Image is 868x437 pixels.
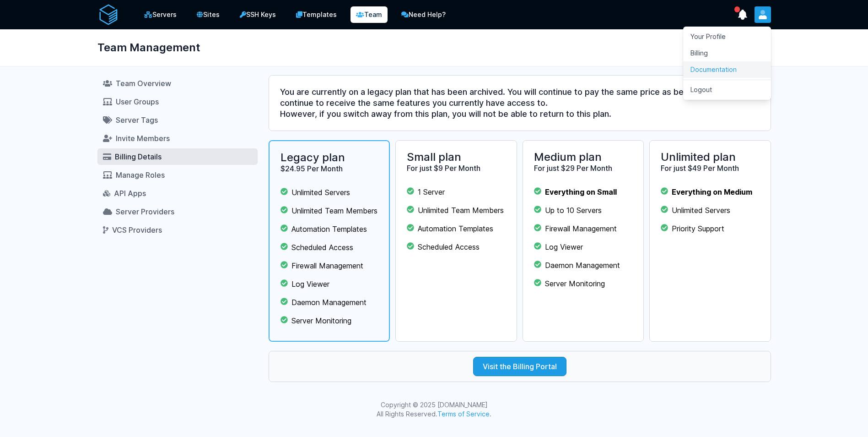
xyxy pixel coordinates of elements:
[534,152,633,163] h2: Medium plan
[407,183,506,201] li: 1 Server
[116,170,165,180] span: Manage Roles
[280,220,378,238] li: Automation Templates
[534,183,633,201] li: Everything on Small
[97,203,258,220] a: Server Providers
[97,75,258,92] a: Team Overview
[233,5,282,24] a: SSH Keys
[97,37,200,59] h1: Team Management
[280,183,378,202] li: Unlimited Servers
[280,163,378,174] h3: $24.95 Per Month
[534,274,633,293] li: Server Monitoring
[116,115,158,125] span: Server Tags
[280,275,378,293] li: Log Viewer
[407,238,506,256] li: Scheduled Access
[473,357,566,376] a: Visit the Billing Portal
[97,185,258,202] a: API Apps
[407,219,506,238] li: Automation Templates
[661,152,760,163] h2: Unlimited plan
[407,201,506,219] li: Unlimited Team Members
[683,82,771,98] a: Logout
[280,152,378,163] h2: Legacy plan
[97,222,258,238] a: VCS Providers
[734,6,751,23] button: show notifications
[97,112,258,128] a: Server Tags
[138,5,183,24] a: Servers
[116,207,174,216] span: Server Providers
[683,45,771,61] a: Billing
[661,219,760,238] li: Priority Support
[116,79,171,88] span: Team Overview
[112,225,162,235] span: VCS Providers
[116,97,159,106] span: User Groups
[395,5,452,24] a: Need Help?
[534,238,633,256] li: Log Viewer
[661,183,760,201] li: Everything on Medium
[755,6,771,23] button: User menu
[534,201,633,219] li: Up to 10 Servers
[97,148,258,165] a: Billing Details
[350,6,388,23] a: Team
[190,5,226,24] a: Sites
[97,4,119,26] img: serverAuth logo
[280,238,378,257] li: Scheduled Access
[97,130,258,147] a: Invite Members
[97,93,258,110] a: User Groups
[290,5,343,24] a: Templates
[280,293,378,311] li: Daemon Management
[97,167,258,183] a: Manage Roles
[683,27,771,100] div: User menu
[116,134,170,143] span: Invite Members
[280,87,760,120] h3: You are currently on a legacy plan that has been archived. You will continue to pay the same pric...
[437,410,490,418] a: Terms of Service
[534,256,633,274] li: Daemon Management
[534,219,633,238] li: Firewall Management
[534,163,633,174] h3: For just $29 Per Month
[280,202,378,220] li: Unlimited Team Members
[734,6,740,12] span: has unread notifications
[280,311,378,330] li: Server Monitoring
[683,61,771,78] a: Documentation
[407,152,506,163] h2: Small plan
[661,163,760,174] h3: For just $49 Per Month
[114,189,146,198] span: API Apps
[407,163,506,174] h3: For just $9 Per Month
[683,28,771,45] a: Your Profile
[280,257,378,275] li: Firewall Management
[115,152,162,161] span: Billing Details
[661,201,760,219] li: Unlimited Servers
